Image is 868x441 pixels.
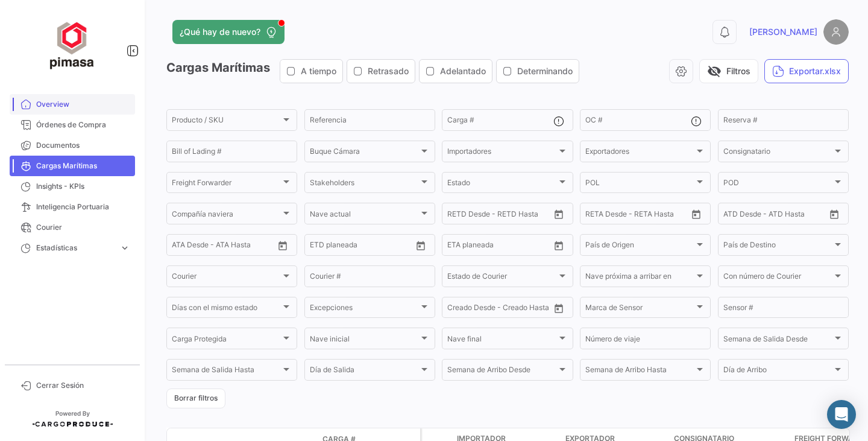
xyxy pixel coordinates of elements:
[447,243,469,251] input: Desde
[172,118,281,126] span: Producto / SKU
[172,367,281,376] span: Semana de Salida Hasta
[585,305,694,314] span: Marca de Sensor
[825,205,843,223] button: Open calendar
[166,389,225,408] button: Borrar filtros
[501,305,550,314] input: Creado Hasta
[10,176,135,197] a: Insights - KPIs
[447,180,556,189] span: Estado
[310,149,419,157] span: Buque Cámara
[172,274,281,282] span: Courier
[36,99,130,110] span: Overview
[340,243,389,251] input: Hasta
[827,400,856,429] div: Abrir Intercom Messenger
[368,65,409,77] span: Retrasado
[172,180,281,189] span: Freight Forwarder
[497,60,579,83] button: Determinando
[310,337,419,345] span: Nave inicial
[723,337,832,345] span: Semana de Salida Desde
[10,115,135,135] a: Órdenes de Compra
[420,60,492,83] button: Adelantado
[36,140,130,151] span: Documentos
[310,367,419,376] span: Día de Salida
[447,337,556,345] span: Nave final
[723,243,832,251] span: País de Destino
[310,243,332,251] input: Desde
[764,59,849,83] button: Exportar.xlsx
[770,211,819,220] input: ATD Hasta
[687,205,705,223] button: Open calendar
[310,305,419,314] span: Excepciones
[447,367,556,376] span: Semana de Arribo Desde
[585,211,607,220] input: Desde
[36,181,130,192] span: Insights - KPIs
[119,243,130,253] span: expand_more
[36,119,130,130] span: Órdenes de Compra
[447,274,556,282] span: Estado de Courier
[10,197,135,217] a: Inteligencia Portuaria
[172,337,281,345] span: Carga Protegida
[723,274,832,282] span: Con número de Courier
[517,65,573,77] span: Determinando
[723,367,832,376] span: Día de Arribo
[36,380,130,391] span: Cerrar Sesión
[550,205,568,223] button: Open calendar
[585,367,694,376] span: Semana de Arribo Hasta
[749,26,817,38] span: [PERSON_NAME]
[310,211,419,220] span: Nave actual
[10,156,135,176] a: Cargas Marítimas
[36,222,130,233] span: Courier
[447,305,492,314] input: Creado Desde
[440,65,486,77] span: Adelantado
[217,243,266,251] input: ATA Hasta
[172,20,285,44] button: ¿Qué hay de nuevo?
[585,243,694,251] span: País de Origen
[585,149,694,157] span: Exportadores
[172,243,209,251] input: ATA Desde
[301,65,336,77] span: A tiempo
[42,14,102,75] img: ff117959-d04a-4809-8d46-49844dc85631.png
[10,217,135,238] a: Courier
[347,60,415,83] button: Retrasado
[412,236,430,255] button: Open calendar
[172,305,281,314] span: Días con el mismo estado
[447,211,469,220] input: Desde
[172,211,281,220] span: Compañía naviera
[310,180,419,189] span: Stakeholders
[585,274,694,282] span: Nave próxima a arribar en
[723,180,832,189] span: POD
[699,59,758,83] button: visibility_offFiltros
[723,211,761,220] input: ATD Desde
[477,211,526,220] input: Hasta
[36,160,130,171] span: Cargas Marítimas
[723,149,832,157] span: Consignatario
[10,94,135,115] a: Overview
[823,19,849,45] img: placeholder-user.png
[707,64,722,78] span: visibility_off
[166,59,583,83] h3: Cargas Marítimas
[180,26,260,38] span: ¿Qué hay de nuevo?
[10,135,135,156] a: Documentos
[447,149,556,157] span: Importadores
[274,236,292,255] button: Open calendar
[280,60,342,83] button: A tiempo
[36,243,115,253] span: Estadísticas
[550,299,568,317] button: Open calendar
[585,180,694,189] span: POL
[477,243,526,251] input: Hasta
[615,211,664,220] input: Hasta
[36,201,130,212] span: Inteligencia Portuaria
[550,236,568,255] button: Open calendar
